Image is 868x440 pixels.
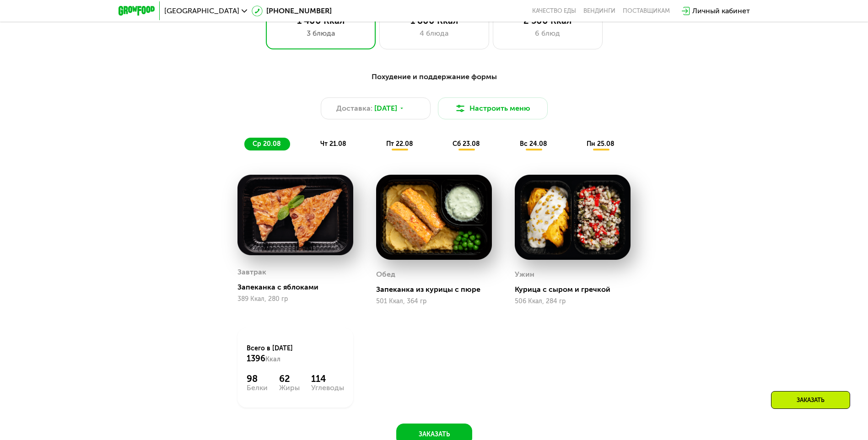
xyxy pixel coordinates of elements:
span: [GEOGRAPHIC_DATA] [164,7,239,15]
div: 4 блюда [389,28,480,39]
span: [DATE] [374,103,397,114]
div: 506 Ккал, 284 гр [515,298,631,305]
div: поставщикам [623,7,670,15]
div: Обед [376,268,395,281]
div: Заказать [771,391,850,409]
div: Курица с сыром и гречкой [515,285,638,294]
div: Запеканка с яблоками [237,283,361,292]
div: Углеводы [311,384,344,392]
div: Запеканка из курицы с пюре [376,285,499,294]
div: 389 Ккал, 280 гр [237,295,353,303]
div: Белки [247,384,268,392]
span: пт 22.08 [386,140,413,148]
span: Ккал [265,355,280,363]
div: Похудение и поддержание формы [163,71,705,83]
div: 6 блюд [502,28,593,39]
div: 62 [279,373,300,384]
div: 501 Ккал, 364 гр [376,298,492,305]
a: Вендинги [583,7,615,15]
a: [PHONE_NUMBER] [252,5,332,16]
span: Доставка: [336,103,372,114]
span: 1396 [247,354,265,364]
div: Личный кабинет [692,5,750,16]
button: Настроить меню [438,97,548,119]
span: ср 20.08 [253,140,281,148]
div: Завтрак [237,265,266,279]
div: Ужин [515,268,534,281]
div: Всего в [DATE] [247,344,344,364]
span: чт 21.08 [320,140,346,148]
a: Качество еды [532,7,576,15]
span: пн 25.08 [587,140,615,148]
div: 114 [311,373,344,384]
span: сб 23.08 [453,140,480,148]
div: 3 блюда [275,28,366,39]
div: Жиры [279,384,300,392]
div: 98 [247,373,268,384]
span: вс 24.08 [520,140,547,148]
